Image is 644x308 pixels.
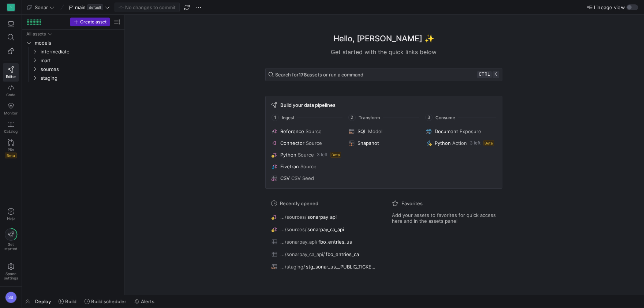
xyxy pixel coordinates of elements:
[452,140,467,146] span: Action
[326,251,359,257] span: fbo_entries_ca
[280,152,296,158] span: Python
[318,239,352,245] span: fbo_entries_us
[3,63,19,82] a: Editor
[55,295,80,308] button: Build
[270,139,343,147] button: ConnectorSource
[87,4,103,10] span: default
[460,128,481,134] span: Exposure
[265,68,502,81] button: Search for178assets or run a commandctrlk
[307,226,344,232] span: sonarpay_ca_api
[5,292,17,303] div: SB
[270,127,343,136] button: ReferenceSource
[347,139,420,147] button: Snapshot
[41,56,120,65] span: mart
[6,74,16,79] span: Editor
[25,74,121,82] div: Press SPACE to select this row.
[368,128,382,134] span: Model
[357,140,379,146] span: Snapshot
[35,298,51,304] span: Deploy
[5,153,17,158] span: Beta
[270,150,343,159] button: PythonSource3 leftBeta
[298,152,314,158] span: Source
[306,264,375,270] span: stg_sonar_us__PUBLIC_TICKETS
[25,3,56,12] button: Sonar
[6,93,15,97] span: Code
[280,200,318,206] span: Recently opened
[470,140,480,146] span: 3 left
[280,128,304,134] span: Reference
[435,128,458,134] span: Document
[4,242,17,251] span: Get started
[435,140,451,146] span: Python
[307,214,337,220] span: sonarpay_api
[41,48,120,56] span: intermediate
[347,127,420,136] button: SQLModel
[493,71,499,78] kbd: k
[477,71,491,78] kbd: ctrl
[7,4,15,11] div: S
[270,212,377,222] button: .../sources/sonarpay_api
[357,128,367,134] span: SQL
[6,216,15,221] span: Help
[131,295,158,308] button: Alerts
[25,30,121,38] div: Press SPACE to select this row.
[65,298,76,304] span: Build
[75,4,86,10] span: main
[270,162,343,171] button: FivetranSource
[141,298,154,304] span: Alerts
[3,290,19,305] button: SB
[4,271,18,280] span: Space settings
[280,226,307,232] span: .../sources/
[280,164,299,169] span: Fivetran
[67,3,112,12] button: maindefault
[41,65,120,74] span: sources
[270,262,377,271] button: .../staging/stg_sonar_us__PUBLIC_TICKETS
[424,139,497,147] button: PythonAction3 leftBeta
[270,174,343,183] button: CSVCSV Seed
[3,225,19,254] button: Getstarted
[25,65,121,74] div: Press SPACE to select this row.
[280,214,307,220] span: .../sources/
[594,4,625,10] span: Lineage view
[26,31,46,37] div: All assets
[3,205,19,224] button: Help
[3,118,19,136] a: Catalog
[300,164,317,169] span: Source
[81,295,130,308] button: Build scheduler
[3,136,19,161] a: PRsBeta
[4,129,18,134] span: Catalog
[299,72,307,78] strong: 178
[317,152,327,157] span: 3 left
[4,111,18,115] span: Monitor
[280,175,290,181] span: CSV
[270,237,377,247] button: .../sonarpay_api/fbo_entries_us
[392,212,497,224] span: Add your assets to favorites for quick access here and in the assets panel
[280,251,325,257] span: .../sonarpay_ca_api/
[291,175,314,181] span: CSV Seed
[265,48,502,56] div: Get started with the quick links below
[306,140,322,146] span: Source
[483,140,494,146] span: Beta
[3,260,19,283] a: Spacesettings
[306,128,322,134] span: Source
[35,39,120,47] span: models
[70,18,110,26] button: Create asset
[280,239,318,245] span: .../sonarpay_api/
[80,19,106,25] span: Create asset
[25,47,121,56] div: Press SPACE to select this row.
[424,127,497,136] button: DocumentExposure
[333,33,434,45] h1: Hello, [PERSON_NAME] ✨
[280,140,304,146] span: Connector
[25,56,121,65] div: Press SPACE to select this row.
[8,147,14,152] span: PRs
[401,200,423,206] span: Favorites
[330,152,341,158] span: Beta
[280,264,305,270] span: .../staging/
[280,102,336,108] span: Build your data pipelines
[25,38,121,47] div: Press SPACE to select this row.
[270,249,377,259] button: .../sonarpay_ca_api/fbo_entries_ca
[3,100,19,118] a: Monitor
[3,82,19,100] a: Code
[270,225,377,234] button: .../sources/sonarpay_ca_api
[91,298,126,304] span: Build scheduler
